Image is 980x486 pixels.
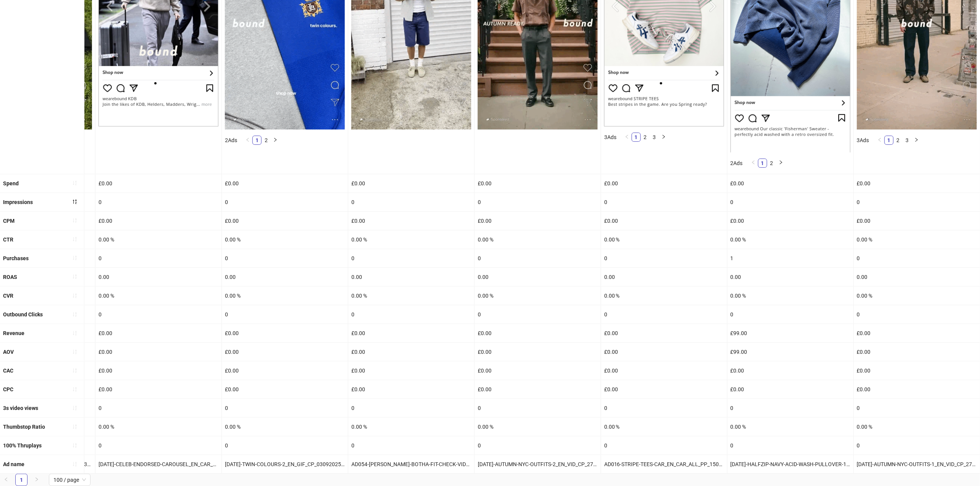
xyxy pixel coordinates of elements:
div: £0.00 [475,324,601,342]
div: 0 [601,193,727,211]
div: 0.00 % [222,230,348,249]
li: 3 [903,136,912,145]
div: 0.00 % [348,287,474,305]
div: 0 [475,249,601,267]
div: 0.00 [728,268,854,286]
div: £0.00 [222,361,348,380]
div: £0.00 [222,212,348,230]
div: [DATE]-AUTUMN-NYC-OUTFITS-1_EN_VID_CP_27082025_M_CC_SC24_None_ [854,455,980,473]
b: Spend [3,180,19,186]
div: £0.00 [728,380,854,399]
div: £0.00 [222,174,348,193]
b: 100% Thruplays [3,442,42,449]
div: 0 [222,249,348,267]
div: 0 [601,249,727,267]
div: Page Size [49,474,91,486]
a: 1 [253,136,261,144]
span: right [779,160,783,165]
b: Thumbstop Ratio [3,424,45,430]
div: 0 [348,436,474,455]
div: 0.00 [222,268,348,286]
button: right [659,133,668,142]
div: £0.00 [95,361,222,380]
li: 1 [632,133,641,142]
div: 0.00 % [854,287,980,305]
div: £0.00 [222,380,348,399]
span: sort-ascending [72,218,78,223]
span: sort-ascending [72,330,78,336]
span: left [878,138,882,142]
div: £99.00 [728,343,854,361]
button: left [875,136,885,145]
span: right [661,134,666,139]
div: 0 [728,305,854,324]
div: 0.00 % [854,418,980,436]
div: 0 [95,193,222,211]
div: 0 [601,399,727,417]
a: 2 [262,136,270,144]
div: £0.00 [854,212,980,230]
div: 0 [854,249,980,267]
span: left [4,477,8,482]
div: 0 [95,436,222,455]
b: CAC [3,368,13,374]
li: Next Page [776,159,786,168]
div: £0.00 [601,174,727,193]
button: left [749,159,758,168]
div: 0 [728,193,854,211]
span: left [625,134,629,139]
div: 0.00 % [348,418,474,436]
div: 0.00 [601,268,727,286]
div: £0.00 [475,361,601,380]
a: 2 [894,136,902,144]
div: 0 [222,399,348,417]
div: 0.00 % [475,230,601,249]
div: £0.00 [348,324,474,342]
div: 0.00 % [728,287,854,305]
span: sort-descending [72,199,78,204]
span: sort-ascending [72,443,78,448]
span: 2 Ads [225,137,237,143]
li: 1 [252,136,262,145]
b: 3s video views [3,405,38,411]
div: 0.00 % [95,230,222,249]
div: 0.00 % [222,287,348,305]
div: 1 [728,249,854,267]
li: 2 [894,136,903,145]
div: 0 [475,193,601,211]
span: 3 Ads [857,137,869,143]
a: 1 [16,474,27,486]
div: [DATE]-AUTUMN-NYC-OUTFITS-2_EN_VID_CP_27082025_M_CC_SC24_None_ [475,455,601,473]
li: 1 [758,159,767,168]
div: 0 [475,436,601,455]
div: £0.00 [95,212,222,230]
b: Purchases [3,255,29,261]
span: sort-ascending [72,293,78,298]
b: CPM [3,218,15,224]
div: £0.00 [601,343,727,361]
button: left [623,133,632,142]
li: Next Page [659,133,668,142]
b: CPC [3,386,13,392]
div: £0.00 [854,361,980,380]
div: 0.00 % [222,418,348,436]
div: 0 [728,399,854,417]
div: 0 [348,305,474,324]
div: £0.00 [728,361,854,380]
div: £0.00 [854,174,980,193]
div: £0.00 [728,174,854,193]
div: 0 [348,193,474,211]
button: right [31,474,43,486]
li: 3 [650,133,659,142]
span: sort-ascending [72,462,78,467]
b: CTR [3,237,13,243]
div: 0.00 [475,268,601,286]
div: £0.00 [348,212,474,230]
span: left [246,138,250,142]
span: right [34,477,39,482]
span: 2 Ads [731,160,743,166]
b: Outbound Clicks [3,311,43,318]
div: £0.00 [601,212,727,230]
div: £0.00 [95,380,222,399]
a: 3 [903,136,912,144]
